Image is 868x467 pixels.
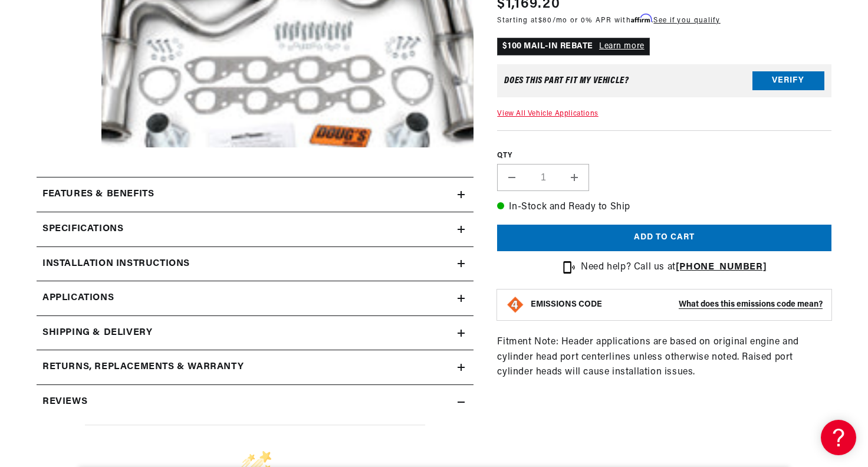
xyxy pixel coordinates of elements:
[42,325,152,341] h2: Shipping & Delivery
[676,262,767,272] a: [PHONE_NUMBER]
[531,300,602,309] strong: EMISSIONS CODE
[497,151,831,161] label: QTY
[37,212,474,246] summary: Specifications
[37,281,474,316] a: Applications
[42,291,114,306] span: Applications
[752,71,824,90] button: Verify
[42,394,87,410] h2: Reviews
[631,14,652,23] span: Affirm
[538,17,553,24] span: $80
[679,300,823,309] strong: What does this emissions code mean?
[42,222,123,237] h2: Specifications
[37,247,474,281] summary: Installation instructions
[497,15,720,26] p: Starting at /mo or 0% APR with .
[37,177,474,212] summary: Features & Benefits
[504,76,629,85] div: Does This part fit My vehicle?
[497,38,649,55] p: $100 MAIL-IN REBATE
[497,110,598,117] a: View All Vehicle Applications
[497,225,831,251] button: Add to cart
[497,200,831,215] p: In-Stock and Ready to Ship
[42,360,244,375] h2: Returns, Replacements & Warranty
[37,350,474,384] summary: Returns, Replacements & Warranty
[42,256,190,272] h2: Installation instructions
[599,42,645,51] a: Learn more
[531,300,823,310] button: EMISSIONS CODEWhat does this emissions code mean?
[581,260,767,275] p: Need help? Call us at
[653,17,720,24] a: See if you qualify - Learn more about Affirm Financing (opens in modal)
[37,385,474,419] summary: Reviews
[506,295,525,314] img: Emissions code
[37,316,474,350] summary: Shipping & Delivery
[42,187,154,202] h2: Features & Benefits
